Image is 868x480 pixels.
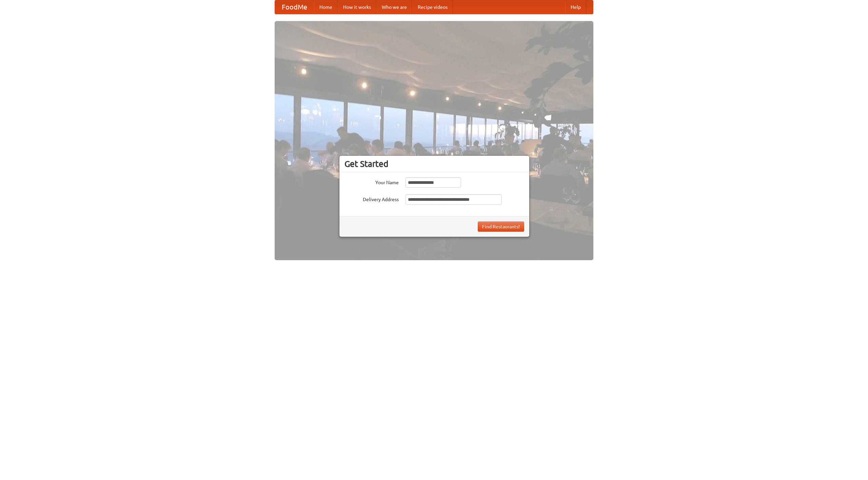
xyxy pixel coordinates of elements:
h3: Get Started [344,159,524,169]
a: FoodMe [275,0,314,14]
label: Your Name [344,177,399,186]
button: Find Restaurants! [478,222,524,232]
a: Home [314,0,338,14]
a: How it works [338,0,376,14]
label: Delivery Address [344,194,399,203]
a: Who we are [376,0,412,14]
a: Recipe videos [412,0,453,14]
a: Help [565,0,586,14]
